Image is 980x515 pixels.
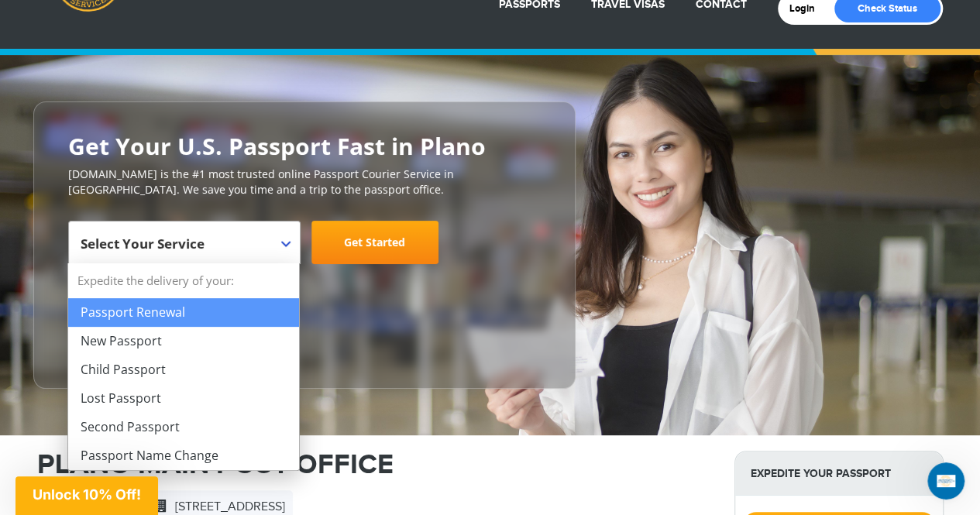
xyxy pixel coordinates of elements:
[68,263,299,298] strong: Expedite the delivery of your:
[68,384,299,413] li: Lost Passport
[68,272,541,287] span: Starting at $199 + government fees
[735,451,943,496] strong: Expedite Your Passport
[149,500,285,514] span: [STREET_ADDRESS]
[68,298,299,327] li: Passport Renewal
[68,441,299,470] li: Passport Name Change
[311,221,438,264] a: Get Started
[81,227,284,270] span: Select Your Service
[68,413,299,441] li: Second Passport
[81,235,205,252] span: Select Your Service
[68,221,301,264] span: Select Your Service
[927,462,965,500] iframe: Intercom live chat
[68,355,299,384] li: Child Passport
[37,451,711,479] h1: PLANO MAIN POST OFFICE
[33,486,141,503] span: Unlock 10% Off!
[15,476,158,515] div: Unlock 10% Off!
[68,167,541,197] p: [DOMAIN_NAME] is the #1 most trusted online Passport Courier Service in [GEOGRAPHIC_DATA]. We sav...
[68,263,299,470] li: Expedite the delivery of your:
[789,2,826,15] a: Login
[68,327,299,355] li: New Passport
[68,133,541,159] h2: Get Your U.S. Passport Fast in Plano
